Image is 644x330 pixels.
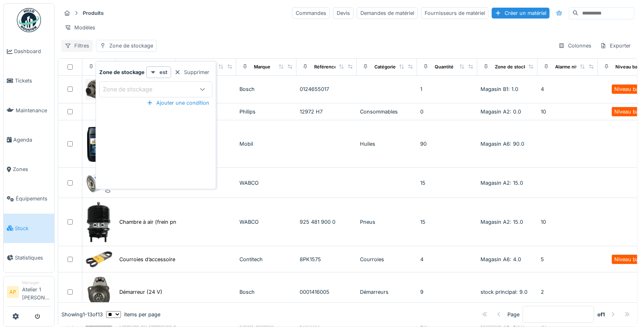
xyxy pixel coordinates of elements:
strong: of 1 [597,311,605,318]
div: 0 [420,108,474,115]
div: Démarreur (24 V) [119,288,162,296]
strong: Zone de stockage [99,68,145,76]
div: 2 [541,288,595,296]
div: Commandes [292,7,330,19]
div: 9 [420,288,474,296]
div: Supprimer [171,67,213,78]
span: Magasin A2: 15.0 [480,219,523,225]
div: Référence constructeur [314,64,367,70]
div: 925 481 900 0 [300,218,354,226]
span: Tickets [15,77,51,85]
div: 15 [420,179,474,187]
div: Mobil [239,140,293,148]
div: 10 [541,108,595,115]
div: Zone de stockage [495,64,534,70]
div: Alarme niveau bas [555,64,595,70]
img: Démarreur (24 V) [86,276,112,308]
li: Atelier 1 [PERSON_NAME] [22,280,51,305]
div: Showing 1 - 13 of 13 [61,311,103,318]
div: 90 [420,140,474,148]
img: Badge_color-CXgf-gQk.svg [17,8,41,32]
div: 5 [541,256,595,263]
div: Niveau bas [614,85,642,93]
div: Page [507,311,519,318]
span: Magasin A2: 0.0 [480,109,521,115]
img: Chambre à air (frein pneumatique) WABCO [86,201,112,243]
div: Démarreurs [360,288,414,296]
div: Fournisseurs de matériel [421,7,489,19]
span: Dashboard [14,47,51,55]
div: WABCO [239,179,293,187]
span: stock principal: 9.0 [480,289,527,295]
div: Quantité [435,64,454,70]
div: Courroies [360,256,414,263]
span: Statistiques [15,254,51,262]
div: Catégorie [374,64,396,70]
div: Exporter [597,40,634,52]
div: Zone de stockage [109,42,153,49]
div: 0001416005 [300,288,354,296]
div: Créer un matériel [492,8,550,19]
div: items per page [106,311,160,318]
div: 4 [541,85,595,93]
div: Marque [254,64,270,70]
div: Chambre à air (frein pneumatique) WABCO [119,218,225,226]
div: 8PK1575 [300,256,354,263]
span: Magasin A6: 90.0 [480,141,524,147]
div: Huiles [360,140,414,148]
div: Manager [22,280,51,286]
div: Niveau bas [614,256,642,263]
div: 0124655017 [300,85,354,93]
span: Magasin B1: 1.0 [480,86,518,92]
span: Stock [15,225,51,232]
span: Agenda [13,136,51,144]
div: Consommables [360,108,414,115]
div: Modèles [61,22,99,33]
div: Filtres [61,40,93,52]
div: WABCO [239,218,293,226]
div: Bosch [239,288,293,296]
div: Niveau bas [614,108,642,115]
img: Bidons Lubrifiants [86,124,112,164]
div: Demandes de matériel [357,7,418,19]
div: 4 [420,256,474,263]
div: Devis [333,7,354,19]
span: Équipements [16,195,51,202]
div: 15 [420,218,474,226]
div: 12972 H7 [300,108,354,115]
span: Magasin A6: 4.0 [480,256,521,262]
img: Courroies d’accessoire / ventilateur [86,250,112,269]
div: Pneus [360,218,414,226]
div: Courroies d’accessoire / ventilateur [119,256,206,263]
div: Bosch [239,85,293,93]
img: Cartouche dessiccateur (air dryer) [86,171,112,194]
div: Colonnes [555,40,595,52]
div: Contitech [239,256,293,263]
img: Alternateur (24 V) [86,79,112,100]
span: Magasin A2: 15.0 [480,180,523,186]
div: Philips [239,108,293,115]
strong: est [159,68,168,76]
strong: Produits [80,9,107,17]
span: Maintenance [16,107,51,114]
span: Zones [13,165,51,173]
div: Ajouter une condition [143,97,213,108]
div: 1 [420,85,474,93]
li: AP [7,286,19,298]
div: Zone de stockage [103,85,164,94]
div: 10 [541,218,595,226]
